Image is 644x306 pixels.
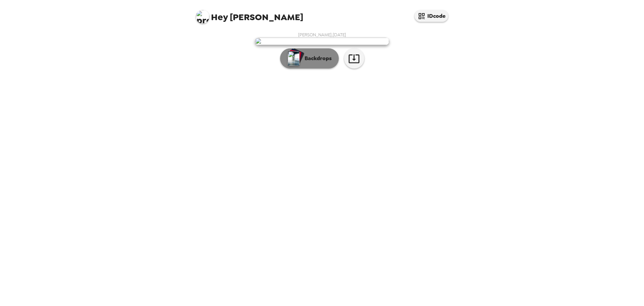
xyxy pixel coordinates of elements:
p: Backdrops [301,54,332,62]
img: user [255,38,389,45]
span: Hey [211,11,228,23]
span: [PERSON_NAME] [196,7,303,22]
img: profile pic [196,10,209,24]
button: Backdrops [280,48,339,69]
span: [PERSON_NAME] , [DATE] [298,32,346,38]
button: IDcode [415,10,448,22]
